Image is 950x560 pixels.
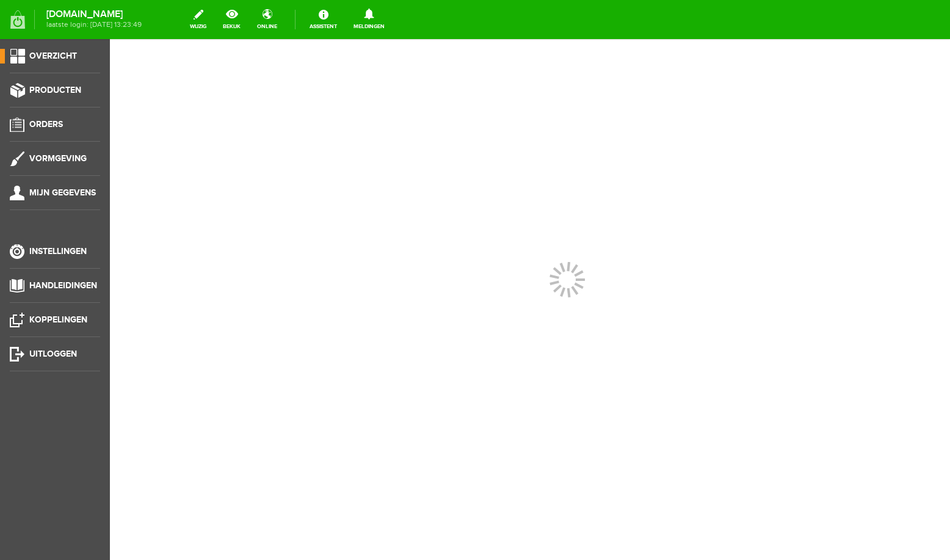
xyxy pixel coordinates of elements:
[46,11,142,18] strong: [DOMAIN_NAME]
[29,153,87,164] span: Vormgeving
[216,6,248,33] a: bekijk
[346,6,392,33] a: Meldingen
[46,21,142,28] span: laatste login: [DATE] 13:23:49
[29,315,87,325] span: Koppelingen
[29,280,97,291] span: Handleidingen
[29,51,77,61] span: Overzicht
[250,6,285,33] a: online
[183,6,214,33] a: wijzig
[302,6,344,33] a: Assistent
[29,349,77,359] span: Uitloggen
[29,187,96,198] span: Mijn gegevens
[29,119,63,129] span: Orders
[29,85,81,95] span: Producten
[29,246,87,256] span: Instellingen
